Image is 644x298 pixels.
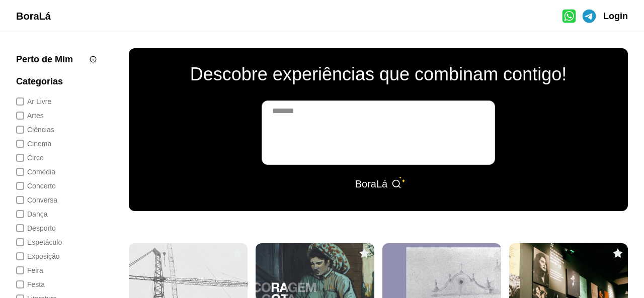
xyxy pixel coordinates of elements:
[190,64,567,84] div: Descobre experiências que combinam contigo!
[16,111,97,121] label: Category
[16,125,97,135] label: Category
[16,251,97,261] label: Category
[16,181,97,191] label: Category
[27,111,44,121] div: Artes
[16,153,97,163] label: Category
[16,209,97,219] label: Category
[27,153,44,163] div: Circo
[16,96,97,107] label: Category
[355,177,388,191] div: BoraLá
[16,265,97,275] label: Category
[603,9,628,23] a: Login
[603,11,628,21] span: Login
[27,181,56,191] div: Concerto
[27,237,62,247] div: Espetáculo
[16,139,97,149] label: Category
[27,96,51,107] div: Ar Livre
[27,139,51,149] div: Cinema
[27,125,54,135] div: Ciências
[27,279,45,289] div: Festa
[27,223,56,233] div: Desporto
[16,279,97,289] label: Category
[27,195,57,205] div: Conversa
[16,11,51,22] span: BoraLá
[27,167,55,177] div: Comédia
[16,167,97,177] label: Category
[16,237,97,247] label: Category
[27,209,47,219] div: Dança
[16,74,97,88] div: Categorias
[16,52,73,66] div: Perto de Mim
[16,9,51,23] a: BoraLá
[266,105,491,160] textarea: Input Field
[27,265,43,275] div: Feira
[16,223,97,233] label: Category
[27,251,60,261] div: Exposição
[16,195,97,205] label: Category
